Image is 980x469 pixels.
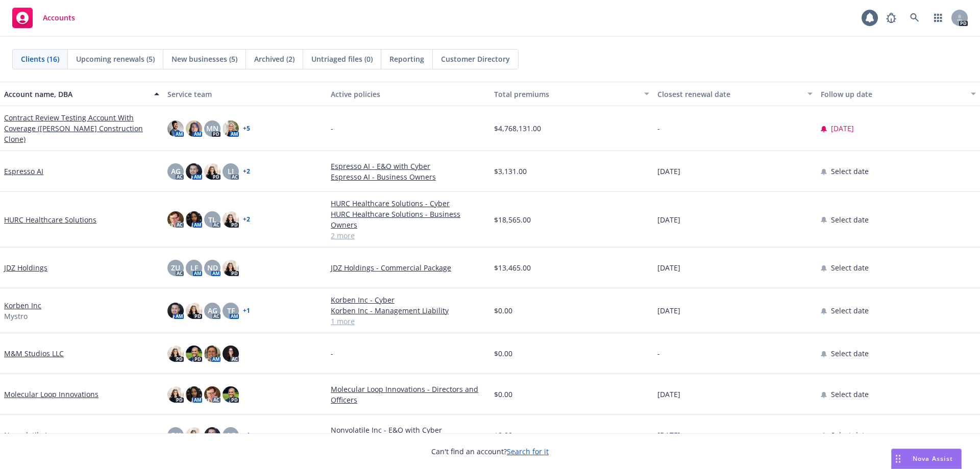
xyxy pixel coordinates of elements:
[331,384,486,405] a: Molecular Loop Innovations - Directors and Officers
[331,348,333,359] span: -
[206,123,218,134] span: MN
[657,389,680,400] span: [DATE]
[171,430,181,440] span: DK
[208,305,217,316] span: AG
[657,430,680,440] span: [DATE]
[4,311,28,322] span: Mystro
[327,82,490,106] button: Active policies
[657,89,801,100] div: Closest renewal date
[892,449,904,468] div: Drag to move
[657,305,680,316] span: [DATE]
[186,163,202,180] img: photo
[4,89,148,100] div: Account name, DBA
[494,123,541,134] span: $4,768,131.00
[311,54,373,64] span: Untriaged files (0)
[441,54,510,64] span: Customer Directory
[331,198,486,209] a: HURC Healthcare Solutions - Cyber
[331,209,486,230] a: HURC Healthcare Solutions - Business Owners
[831,166,869,177] span: Select date
[494,430,512,440] span: $0.00
[331,89,486,100] div: Active policies
[190,262,198,273] span: LF
[204,386,220,403] img: photo
[331,316,486,327] a: 1 more
[657,123,660,134] span: -
[494,262,531,273] span: $13,465.00
[507,447,549,456] a: Search for it
[657,262,680,273] span: [DATE]
[657,214,680,225] span: [DATE]
[817,82,980,106] button: Follow up date
[494,348,512,359] span: $0.00
[4,300,41,311] a: Korben Inc
[331,230,486,241] a: 2 more
[4,166,43,177] a: Espresso AI
[653,82,817,106] button: Closest renewal date
[204,163,220,180] img: photo
[831,214,869,225] span: Select date
[831,123,854,134] span: [DATE]
[389,54,424,64] span: Reporting
[167,211,184,228] img: photo
[223,345,239,362] img: photo
[4,262,47,273] a: JDZ Holdings
[163,82,327,106] button: Service team
[881,8,901,28] a: Report a Bug
[167,89,323,100] div: Service team
[904,8,925,28] a: Search
[331,123,333,134] span: -
[208,214,216,225] span: TL
[4,389,99,400] a: Molecular Loop Innovations
[167,386,184,403] img: photo
[227,305,235,316] span: TF
[928,8,948,28] a: Switch app
[167,120,184,137] img: photo
[223,260,239,276] img: photo
[431,446,549,457] span: Can't find an account?
[76,54,155,64] span: Upcoming renewals (5)
[494,214,531,225] span: $18,565.00
[490,82,653,106] button: Total premiums
[831,389,869,400] span: Select date
[243,168,250,175] a: + 2
[494,305,512,316] span: $0.00
[243,432,250,438] a: + 1
[171,54,237,64] span: New businesses (5)
[223,386,239,403] img: photo
[913,454,953,463] span: Nova Assist
[331,294,486,305] a: Korben Inc - Cyber
[331,262,486,273] a: JDZ Holdings - Commercial Package
[831,430,869,440] span: Select date
[821,89,965,100] div: Follow up date
[171,166,181,177] span: AG
[494,389,512,400] span: $0.00
[331,425,486,435] a: Nonvolatile Inc - E&O with Cyber
[243,216,250,223] a: + 2
[204,345,220,362] img: photo
[228,166,234,177] span: LI
[171,262,180,273] span: ZU
[4,348,64,359] a: M&M Studios LLC
[167,345,184,362] img: photo
[657,166,680,177] span: [DATE]
[494,89,638,100] div: Total premiums
[186,386,202,403] img: photo
[331,171,486,182] a: Espresso AI - Business Owners
[186,427,202,443] img: photo
[331,305,486,316] a: Korben Inc - Management Liability
[223,211,239,228] img: photo
[657,348,660,359] span: -
[186,120,202,137] img: photo
[831,262,869,273] span: Select date
[494,166,527,177] span: $3,131.00
[186,345,202,362] img: photo
[167,303,184,319] img: photo
[226,430,236,440] span: AG
[207,262,218,273] span: ND
[331,161,486,171] a: Espresso AI - E&O with Cyber
[186,303,202,319] img: photo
